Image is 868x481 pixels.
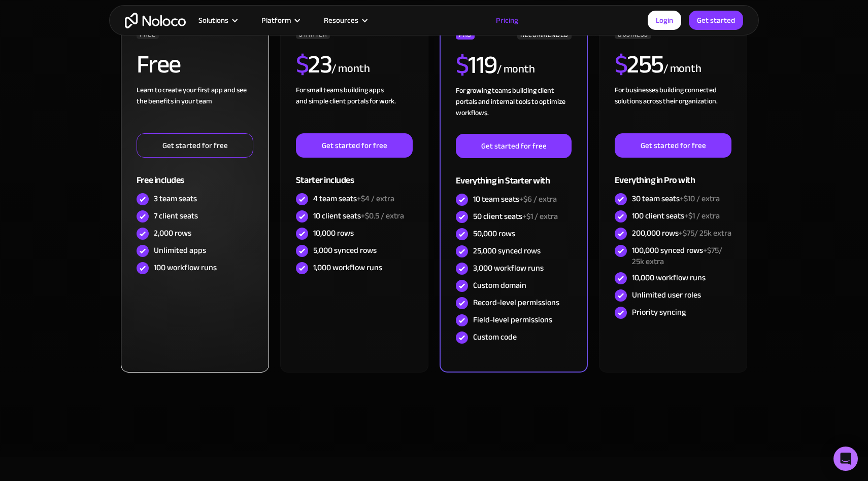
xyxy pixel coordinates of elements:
div: 10,000 workflow runs [632,272,706,283]
span: $ [296,41,309,88]
div: Custom domain [473,280,526,291]
div: Resources [311,14,379,27]
div: 25,000 synced rows [473,245,541,256]
div: Priority syncing [632,307,686,318]
div: Unlimited apps [154,245,206,256]
div: Open Intercom Messenger [833,447,858,471]
div: 2,000 rows [154,228,191,239]
a: Pricing [483,14,531,27]
span: +$75/ 25k extra [679,226,731,241]
div: 10 client seats [313,210,404,221]
div: 100,000 synced rows [632,245,731,267]
div: Everything in Pro with [615,158,731,191]
a: Login [648,11,681,30]
span: $ [456,41,469,89]
div: 50 client seats [473,211,558,222]
div: 100 workflow runs [154,262,217,273]
div: 10 team seats [473,194,557,205]
div: Free includes [137,158,253,191]
div: 5,000 synced rows [313,245,377,256]
div: Starter includes [296,158,413,191]
span: $ [615,41,627,88]
span: +$6 / extra [519,192,557,207]
div: Platform [261,14,291,27]
div: 30 team seats [632,193,720,204]
a: Get started for free [615,133,731,158]
div: / month [497,61,535,78]
div: Record-level permissions [473,297,559,308]
div: 200,000 rows [632,228,731,239]
span: +$75/ 25k extra [632,243,722,269]
span: +$1 / extra [684,208,720,224]
h2: Free [137,52,181,77]
h2: 119 [456,52,497,78]
div: 50,000 rows [473,228,515,239]
div: 4 team seats [313,193,394,204]
div: 3 team seats [154,193,197,204]
span: +$4 / extra [357,191,394,206]
div: Custom code [473,331,517,343]
h2: 23 [296,52,332,77]
span: +$1 / extra [522,209,558,224]
div: Solutions [186,14,249,27]
div: For businesses building connected solutions across their organization. ‍ [615,85,731,133]
a: Get started for free [456,134,572,158]
div: Field-level permissions [473,314,552,325]
div: 10,000 rows [313,228,354,239]
div: Solutions [198,14,228,27]
div: Resources [324,14,358,27]
div: / month [663,61,702,77]
a: Get started for free [296,133,413,158]
div: For small teams building apps and simple client portals for work. ‍ [296,85,413,133]
div: / month [331,61,370,77]
div: 100 client seats [632,210,720,221]
div: Unlimited user roles [632,289,701,301]
h2: 255 [615,52,663,77]
div: For growing teams building client portals and internal tools to optimize workflows. [456,85,572,134]
span: +$10 / extra [680,191,720,206]
a: Get started [689,11,743,30]
div: Learn to create your first app and see the benefits in your team ‍ [137,85,253,133]
a: Get started for free [137,133,253,158]
div: Everything in Starter with [456,158,572,191]
div: 7 client seats [154,210,198,221]
a: home [125,13,186,28]
div: 1,000 workflow runs [313,262,382,273]
div: Platform [249,14,311,27]
div: 3,000 workflow runs [473,263,544,274]
span: +$0.5 / extra [361,208,404,224]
